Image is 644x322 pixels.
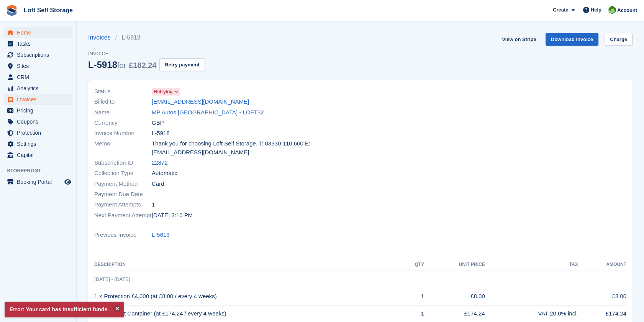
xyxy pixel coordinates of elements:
time: 2025-09-02 14:10:35 UTC [152,211,193,220]
a: menu [4,105,72,116]
a: L-5613 [152,231,170,239]
span: CRM [17,72,63,83]
a: menu [4,139,72,149]
img: stora-icon-8386f47178a22dfd0bd8f6a31ec36ba5ce8667c1dd55bd0f319d3a0aa187defe.svg [6,5,18,16]
span: Coupons [17,116,63,127]
a: Preview store [63,177,72,187]
a: Loft Self Storage [21,4,76,17]
td: £8.00 [424,288,485,305]
a: menu [4,27,72,38]
span: Analytics [17,83,63,94]
span: Retrying [154,88,173,95]
a: Download Invoice [546,33,599,46]
th: Unit Price [424,259,485,271]
span: GBP [152,119,164,127]
a: View on Stripe [499,33,539,46]
div: L-5918 [88,59,156,70]
a: [EMAIL_ADDRESS][DOMAIN_NAME] [152,97,249,106]
span: Automatic [152,169,177,178]
a: menu [4,177,72,187]
td: 1 [402,288,424,305]
th: Tax [485,259,578,271]
span: Invoices [17,94,63,105]
a: Retrying [152,87,180,96]
a: menu [4,94,72,105]
span: L-5918 [152,129,170,138]
span: Settings [17,139,63,149]
span: Collection Type [94,169,152,178]
td: 1 × Protection £4,000 (at £8.00 / every 4 weeks) [94,288,402,305]
span: Booking Portal [17,177,63,187]
span: Create [553,6,568,14]
span: Capital [17,150,63,160]
span: Billed to [94,97,152,106]
span: Home [17,27,63,38]
a: menu [4,150,72,160]
img: James Johnson [608,6,616,14]
span: Invoice Number [94,129,152,138]
td: £8.00 [578,288,626,305]
button: Retry payment [159,58,205,71]
div: VAT 20.0% incl. [485,309,578,318]
span: [DATE] - [DATE] [94,276,130,282]
span: Subscriptions [17,50,63,60]
span: Protection [17,127,63,138]
a: menu [4,116,72,127]
span: Payment Due Date [94,190,152,199]
span: Invoice [88,50,205,58]
th: QTY [402,259,424,271]
a: Charge [605,33,633,46]
span: Previous Invoice [94,231,152,239]
span: Next Payment Attempt [94,211,152,220]
a: 22872 [152,159,168,167]
span: Subscription ID [94,159,152,167]
span: Sites [17,61,63,71]
span: for [117,61,126,69]
th: Amount [578,259,626,271]
span: Help [591,6,601,14]
a: menu [4,127,72,138]
a: MP Autos [GEOGRAPHIC_DATA] - LOFT32 [152,108,264,117]
span: Payment Attempts [94,200,152,209]
span: Currency [94,119,152,127]
p: Error: Your card has insufficient funds. [5,302,124,317]
nav: breadcrumbs [88,33,205,42]
span: Name [94,108,152,117]
span: Payment Method [94,180,152,188]
span: Pricing [17,105,63,116]
span: Tasks [17,38,63,49]
th: Description [94,259,402,271]
a: Invoices [88,33,115,42]
span: Thank you for choosing Loft Self Storage. T: 03330 110 600 E: [EMAIL_ADDRESS][DOMAIN_NAME] [152,139,356,157]
a: menu [4,61,72,71]
a: menu [4,38,72,49]
a: menu [4,50,72,60]
span: 1 [152,200,155,209]
span: Memo [94,139,152,157]
span: Status [94,87,152,96]
span: Card [152,180,164,188]
span: Account [617,7,637,14]
span: £182.24 [129,61,156,69]
a: menu [4,83,72,94]
a: menu [4,72,72,83]
span: Storefront [7,167,76,175]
